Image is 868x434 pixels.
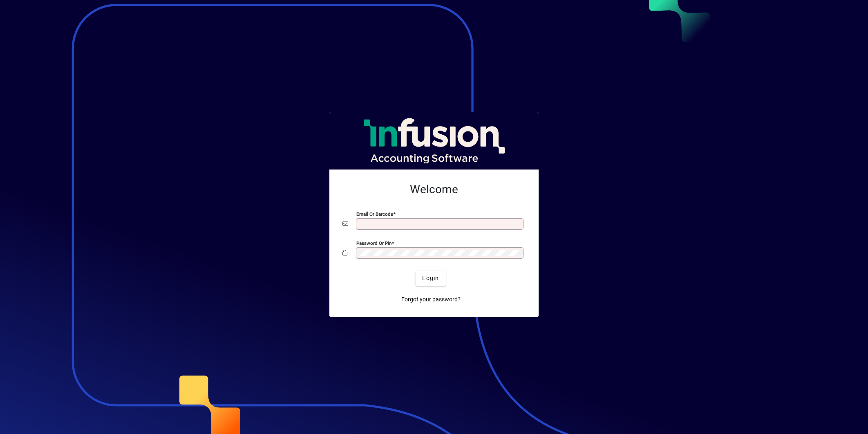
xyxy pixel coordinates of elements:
mat-label: Email or Barcode [356,211,393,217]
span: Forgot your password? [401,295,461,304]
h2: Welcome [342,183,526,197]
span: Login [422,274,439,283]
mat-label: Password or Pin [356,240,391,246]
button: Login [416,271,445,286]
a: Forgot your password? [398,292,464,307]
